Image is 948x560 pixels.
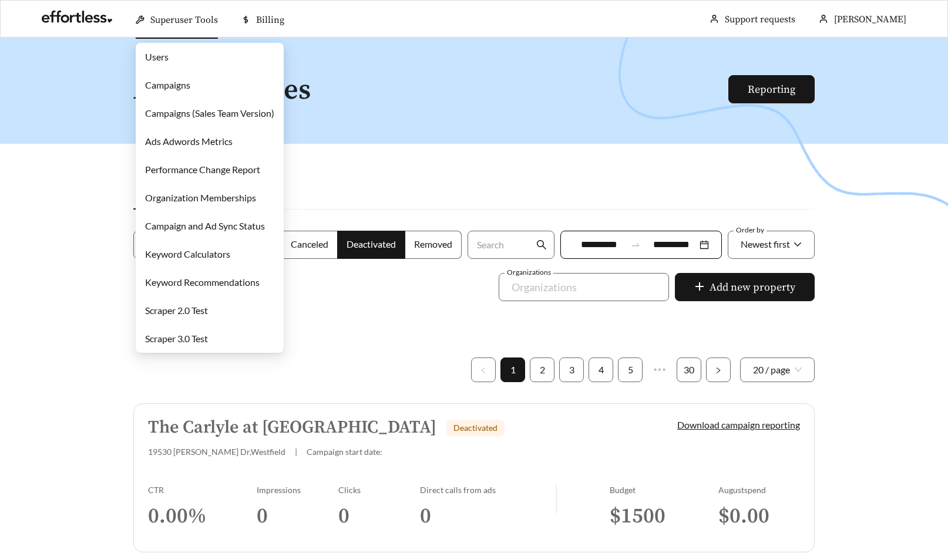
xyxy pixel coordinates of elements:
a: 5 [618,358,642,382]
button: Reporting [728,75,815,103]
li: Previous Page [471,357,496,382]
a: Campaigns (Sales Team Version) [145,107,274,119]
a: Scraper 3.0 Test [145,333,208,344]
span: Deactivated [347,238,396,249]
span: [PERSON_NAME] [834,14,906,25]
div: CTR [148,485,257,495]
span: Canceled [291,238,328,249]
span: Billing [256,14,284,26]
a: 4 [589,358,613,382]
h3: $ 0.00 [718,503,800,529]
a: 3 [560,358,583,382]
a: Keyword Recommendations [145,276,260,288]
a: 1 [501,358,525,382]
a: Keyword Calculators [145,248,230,259]
li: 4 [589,357,613,382]
a: Users [145,51,169,62]
span: swap-right [630,239,641,250]
a: Organization Memberships [145,192,256,203]
li: 2 [530,357,554,382]
span: Removed [414,238,452,249]
span: search [536,239,547,250]
span: right [715,367,722,374]
div: Direct calls from ads [420,485,556,495]
li: 5 [618,357,643,382]
div: Budget [610,485,718,495]
span: | [295,447,297,457]
h3: 0 [257,503,338,529]
div: August spend [718,485,800,495]
span: to [630,239,641,250]
span: 19530 [PERSON_NAME] Dr , Westfield [148,447,285,457]
a: Performance Change Report [145,164,260,175]
span: Add new property [710,279,795,295]
span: Campaign start date: [307,447,382,457]
div: Clicks [338,485,420,495]
span: 20 / page [753,358,802,382]
h3: 0 [338,503,420,529]
li: Next Page [706,357,731,382]
h3: $ 1500 [610,503,718,529]
a: Reporting [748,83,795,96]
h5: The Carlyle at [GEOGRAPHIC_DATA] [148,418,436,437]
a: 2 [530,358,554,382]
a: Campaign and Ad Sync Status [145,220,265,231]
span: Superuser Tools [150,14,218,26]
h1: All Properties [133,75,730,106]
span: left [480,367,487,374]
span: Newest first [741,238,790,249]
a: Scraper 2.0 Test [145,305,208,316]
div: Page Size [740,357,815,382]
li: 30 [677,357,701,382]
li: 1 [500,357,525,382]
a: Download campaign reporting [677,419,800,430]
h3: 0.00 % [148,503,257,529]
div: Impressions [257,485,338,495]
a: Support requests [725,14,795,25]
li: Next 5 Pages [647,357,672,382]
a: Ads Adwords Metrics [145,136,233,147]
h3: 0 [420,503,556,529]
button: plusAdd new property [675,273,815,301]
li: 3 [559,357,584,382]
span: plus [694,281,705,294]
button: left [471,357,496,382]
img: line [556,485,557,513]
button: right [706,357,731,382]
a: Campaigns [145,79,190,90]
span: ••• [647,357,672,382]
a: The Carlyle at [GEOGRAPHIC_DATA]Deactivated19530 [PERSON_NAME] Dr,Westfield|Campaign start date:D... [133,403,815,552]
a: 30 [677,358,701,382]
span: Deactivated [453,423,497,433]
